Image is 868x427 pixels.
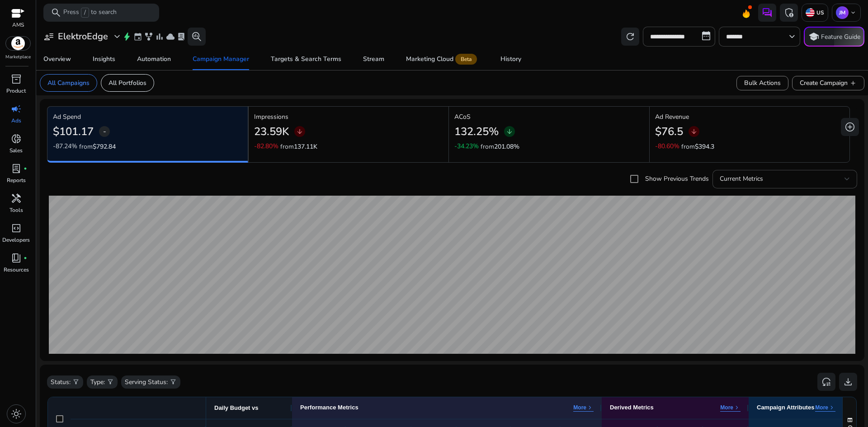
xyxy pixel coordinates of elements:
span: Create Campaign [800,78,857,88]
p: Developers [2,236,30,244]
span: filter_alt [107,378,114,385]
span: code_blocks [11,223,22,234]
span: 201.08% [494,142,519,151]
img: amazon.svg [6,37,30,50]
p: All Campaigns [47,78,90,88]
p: ACoS [454,112,644,122]
p: -80.60% [655,143,679,150]
img: us.svg [806,8,815,17]
label: Show Previous Trends [643,174,709,183]
span: keyboard_arrow_down [849,9,857,16]
span: Daily Budget vs [214,404,259,411]
p: Ads [11,117,21,125]
div: History [500,56,521,62]
span: inventory_2 [11,74,22,84]
p: Type: [90,377,105,387]
button: refresh [621,28,639,46]
span: handyman [11,193,22,204]
span: add [849,80,857,87]
p: -82.80% [254,143,278,150]
div: Targets & Search Terms [271,56,341,62]
span: book_4 [11,253,22,263]
span: user_attributes [43,31,54,42]
p: Resources [4,266,29,274]
span: arrow_downward [506,128,513,135]
span: search [51,7,61,18]
p: US [815,9,824,16]
span: $792.84 [93,142,116,151]
h2: 132.25% [454,125,499,138]
button: reset_settings [817,373,835,391]
span: bolt [123,32,132,41]
p: Serving Status: [125,377,168,387]
p: All Portfolios [108,78,146,88]
span: bar_chart [155,32,164,41]
span: filter_alt [170,378,177,385]
span: refresh [625,31,636,42]
span: Beta [455,54,477,65]
span: light_mode [11,408,22,419]
span: filter_alt [72,378,80,385]
p: Reports [7,176,26,184]
span: school [808,31,819,42]
div: Campaign Attributes [757,404,814,412]
p: -87.24% [53,143,77,150]
div: Marketing Cloud [406,56,479,63]
p: Marketplace [5,54,31,61]
span: family_history [144,32,153,41]
button: admin_panel_settings [780,4,798,22]
p: Feature Guide [821,33,860,42]
p: JM [836,6,849,19]
p: Ad Spend [53,112,242,122]
h2: $101.17 [53,125,94,138]
button: Create Campaignadd [792,76,864,90]
div: Performance Metrics [300,404,359,412]
span: arrow_downward [690,128,698,135]
p: More [573,404,586,411]
h2: $76.5 [655,125,683,138]
div: Campaign Manager [193,56,249,62]
p: from [481,142,519,151]
span: reset_settings [821,376,832,387]
span: donut_small [11,133,22,144]
span: lab_profile [177,32,186,41]
div: Automation [137,56,171,62]
p: from [681,142,714,151]
p: Status: [51,377,71,387]
span: search_insights [191,31,202,42]
span: Current Metrics [720,174,763,183]
span: cloud [166,32,175,41]
span: lab_profile [11,163,22,174]
p: Product [6,87,26,95]
p: Impressions [254,112,443,122]
span: keyboard_arrow_right [828,404,835,411]
button: download [839,373,857,391]
span: add_circle [844,122,855,132]
span: admin_panel_settings [783,7,794,18]
p: -34.23% [454,143,479,150]
p: Sales [9,146,23,155]
span: Bulk Actions [744,78,781,88]
p: Tools [9,206,23,214]
div: Insights [93,56,115,62]
p: from [79,142,116,151]
span: fiber_manual_record [24,167,27,170]
p: Press to search [63,8,117,18]
p: Ad Revenue [655,112,844,122]
h3: ElektroEdge [58,31,108,42]
span: fiber_manual_record [24,256,27,260]
div: Overview [43,56,71,62]
span: event [133,32,142,41]
div: Stream [363,56,384,62]
button: search_insights [188,28,206,46]
span: expand_more [112,31,123,42]
span: keyboard_arrow_right [586,404,594,411]
span: keyboard_arrow_down [787,31,797,42]
span: / [81,8,89,18]
span: keyboard_arrow_right [733,404,741,411]
button: Bulk Actions [736,76,788,90]
p: More [720,404,733,411]
p: AMS [11,21,25,29]
span: $394.3 [695,142,714,151]
button: schoolFeature Guide [804,27,864,47]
